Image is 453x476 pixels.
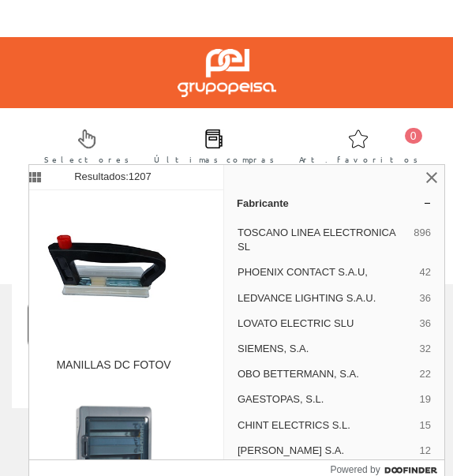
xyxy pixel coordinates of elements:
[238,226,407,254] span: TOSCANO LINEA ELECTRONICA SL
[238,392,414,407] span: GAESTOPAS, S.L.
[420,291,431,305] span: 36
[238,444,414,458] span: [PERSON_NAME] S.A.
[238,418,414,433] span: CHINT ELECTRICS S.L.
[138,116,283,174] a: Últimas compras
[224,190,444,216] a: Fabricante
[44,152,129,167] span: Selectores
[420,367,431,381] span: 22
[15,358,212,373] div: MANILLAS DC FOTOV
[154,152,275,167] span: Últimas compras
[420,317,431,331] span: 36
[178,49,276,97] img: Grupo Peisa
[238,291,414,305] span: LEDVANCE LIGHTING S.A.U.
[420,392,431,407] span: 19
[12,428,441,441] div: © Grupo Peisa
[28,116,137,174] a: Selectores
[299,152,418,167] span: Art. favoritos
[414,226,431,254] span: 896
[420,444,431,458] span: 12
[405,128,422,144] span: 0
[74,171,152,182] span: Resultados:
[420,265,431,279] span: 42
[129,171,152,182] span: 1207
[238,367,414,381] span: OBO BETTERMANN, S.A.
[420,418,431,433] span: 15
[238,317,414,331] span: LOVATO ELECTRIC SLU
[2,191,225,391] a: MANILLAS DC FOTOV MANILLAS DC FOTOV
[43,204,185,346] img: MANILLAS DC FOTOV
[238,342,414,356] span: SIEMENS, S.A.
[420,342,431,356] span: 32
[238,265,414,279] span: PHOENIX CONTACT S.A.U,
